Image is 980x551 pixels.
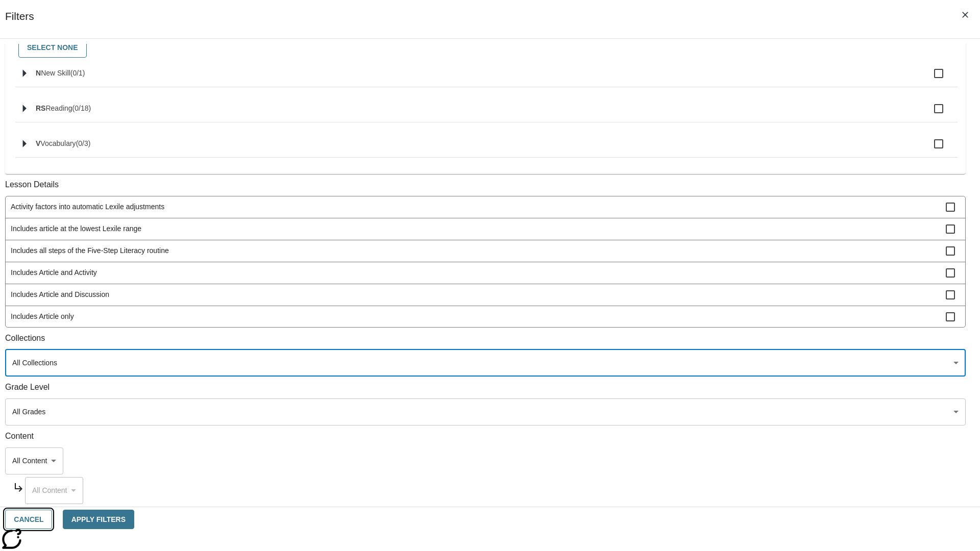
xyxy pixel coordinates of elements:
button: Close Filters side menu [954,4,976,26]
button: Select None [18,38,87,58]
div: Select grades [5,398,966,425]
span: Reading [45,104,72,112]
p: Content [5,431,966,442]
span: Includes Article and Activity [11,267,946,278]
div: Select a collection [5,349,966,377]
div: Activity factors into automatic Lexile adjustments [6,196,965,218]
span: N [36,69,41,77]
span: 0 skills selected/1 skills in group [70,69,85,77]
div: Includes Article and Discussion [6,284,965,306]
span: 0 skills selected/18 skills in group [72,104,91,112]
span: V [36,139,40,147]
div: Includes article at the lowest Lexile range [6,218,965,240]
ul: Lesson Details [5,196,966,328]
div: Includes Article only [6,306,965,328]
div: Includes all steps of the Five-Step Literacy routine [6,240,965,262]
div: Select skills [13,35,958,60]
ul: Select skills [15,60,958,166]
span: New Skill [41,69,70,77]
span: Includes Article and Discussion [11,289,946,300]
p: Collections [5,333,966,344]
p: Grade Level [5,382,966,393]
span: Includes Article only [11,311,946,322]
button: Apply Filters [62,510,134,530]
span: Includes all steps of the Five-Step Literacy routine [11,245,946,256]
div: Includes Article and Activity [6,262,965,284]
div: Select Content [5,447,63,474]
span: Includes article at the lowest Lexile range [11,223,946,234]
span: 0 skills selected/3 skills in group [76,139,91,147]
span: Activity factors into automatic Lexile adjustments [11,202,946,212]
span: Vocabulary [40,139,76,147]
span: RS [36,104,45,112]
button: Cancel [5,510,52,530]
div: Select Content [25,477,83,504]
h1: Filters [5,10,34,38]
p: Lesson Details [5,179,966,191]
